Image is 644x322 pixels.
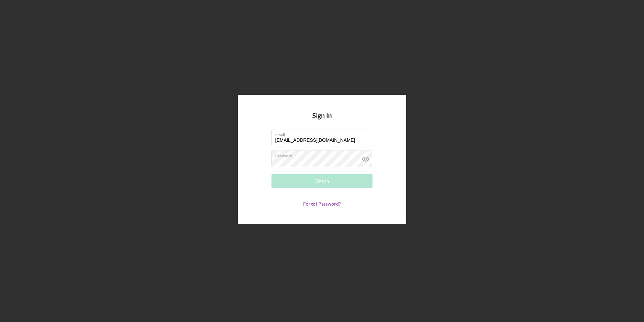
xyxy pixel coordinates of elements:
a: Forgot Password? [303,201,341,207]
label: Password [275,151,372,158]
div: Sign In [315,174,329,188]
h4: Sign In [312,112,332,130]
button: Sign In [271,174,373,188]
label: Email [275,130,372,137]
